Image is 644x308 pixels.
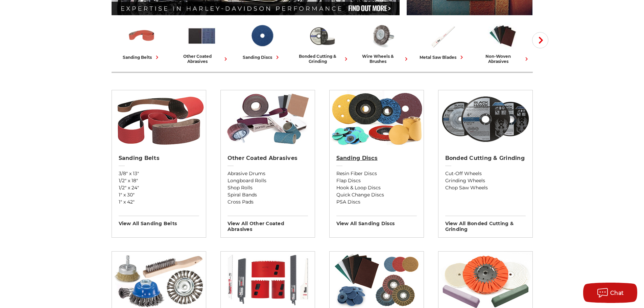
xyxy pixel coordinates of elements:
[119,177,199,184] a: 1/2" x 18"
[243,54,281,61] div: sanding discs
[367,21,397,50] img: Wire Wheels & Brushes
[119,198,199,206] a: 1" x 42"
[488,21,518,50] img: Non-woven Abrasives
[336,177,417,184] a: Flap Discs
[235,21,289,61] a: sanding discs
[119,191,199,198] a: 1" x 30"
[355,21,410,64] a: wire wheels & brushes
[228,184,308,191] a: Shop Rolls
[445,177,526,184] a: Grinding Wheels
[355,54,410,64] div: wire wheels & brushes
[428,21,457,50] img: Metal Saw Blades
[228,198,308,206] a: Cross Pads
[336,184,417,191] a: Hook & Loop Discs
[174,21,229,64] a: other coated abrasives
[475,54,530,64] div: non-woven abrasives
[228,177,308,184] a: Longboard Rolls
[228,155,308,162] h2: Other Coated Abrasives
[174,54,229,64] div: other coated abrasives
[336,191,417,198] a: Quick Change Discs
[228,191,308,198] a: Spiral Bands
[228,170,308,177] a: Abrasive Drums
[228,216,308,232] h3: View All other coated abrasives
[438,90,532,148] img: Bonded Cutting & Grinding
[336,155,417,162] h2: Sanding Discs
[445,216,526,232] h3: View All bonded cutting & grinding
[119,155,199,162] h2: Sanding Belts
[532,32,548,48] button: Next
[336,198,417,206] a: PSA Discs
[330,90,424,148] img: Sanding Discs
[610,290,624,296] span: Chat
[445,155,526,162] h2: Bonded Cutting & Grinding
[295,21,350,64] a: bonded cutting & grinding
[119,216,199,227] h3: View All sanding belts
[119,184,199,191] a: 1/2" x 24"
[119,170,199,177] a: 3/8" x 13"
[127,21,157,50] img: Sanding Belts
[221,90,315,148] img: Other Coated Abrasives
[187,21,217,50] img: Other Coated Abrasives
[475,21,530,64] a: non-woven abrasives
[583,283,637,303] button: Chat
[114,21,169,61] a: sanding belts
[336,170,417,177] a: Resin Fiber Discs
[415,21,470,61] a: metal saw blades
[295,54,350,64] div: bonded cutting & grinding
[123,54,161,61] div: sanding belts
[445,184,526,191] a: Chop Saw Wheels
[336,216,417,227] h3: View All sanding discs
[307,21,337,50] img: Bonded Cutting & Grinding
[247,21,277,50] img: Sanding Discs
[420,54,465,61] div: metal saw blades
[445,170,526,177] a: Cut-Off Wheels
[112,90,206,148] img: Sanding Belts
